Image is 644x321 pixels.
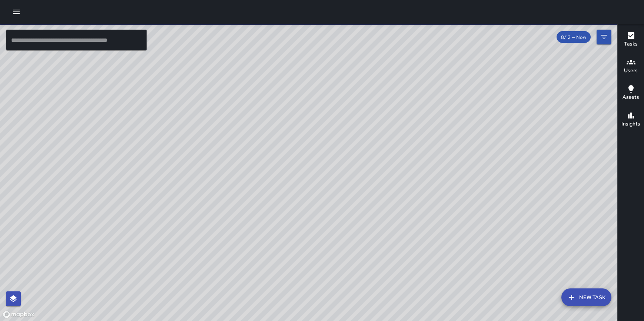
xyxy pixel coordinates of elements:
button: Filters [597,30,611,44]
button: Users [618,53,644,80]
h6: Users [624,67,638,75]
h6: Assets [623,93,639,101]
span: 8/12 — Now [557,34,591,40]
button: New Task [561,288,611,306]
button: Tasks [618,27,644,53]
h6: Insights [621,120,640,128]
button: Insights [618,107,644,133]
h6: Tasks [624,40,638,48]
button: Assets [618,80,644,107]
